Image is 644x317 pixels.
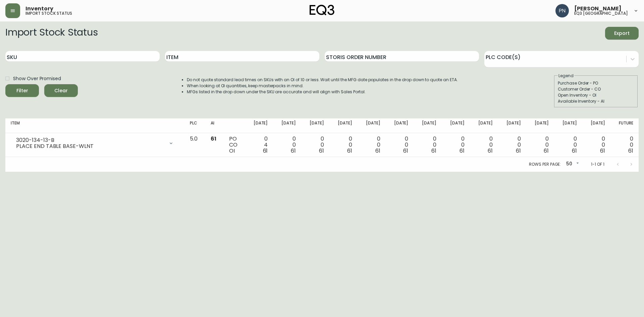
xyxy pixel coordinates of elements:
[363,136,380,154] div: 0 0
[544,147,549,155] span: 61
[291,147,296,155] span: 61
[187,83,458,89] li: When looking at OI quantities, keep masterpacks in mind.
[50,87,72,95] span: Clear
[558,98,634,104] div: Available Inventory - AI
[588,136,605,154] div: 0 0
[572,147,577,155] span: 61
[229,147,235,155] span: OI
[498,118,526,133] th: [DATE]
[319,147,324,155] span: 61
[278,136,296,154] div: 0 0
[245,118,273,133] th: [DATE]
[307,136,324,154] div: 0 0
[16,143,164,149] div: PLACE END TABLE BASE-WLNT
[184,133,205,157] td: 5.0
[558,92,634,98] div: Open Inventory - OI
[329,118,358,133] th: [DATE]
[263,147,268,155] span: 61
[475,136,493,154] div: 0 0
[187,77,458,83] li: Do not quote standard lead times on SKUs with an OI of 10 or less. Wait until the MFG date popula...
[574,6,622,11] span: [PERSON_NAME]
[44,84,78,97] button: Clear
[555,4,569,17] img: 496f1288aca128e282dab2021d4f4334
[310,5,334,15] img: logo
[460,147,465,155] span: 61
[205,118,224,133] th: AI
[591,161,604,167] p: 1-1 of 1
[386,118,414,133] th: [DATE]
[301,118,329,133] th: [DATE]
[558,86,634,92] div: Customer Order - CO
[554,118,582,133] th: [DATE]
[358,118,386,133] th: [DATE]
[11,136,179,151] div: 3020-134-13-BPLACE END TABLE BASE-WLNT
[532,136,549,154] div: 0 0
[529,161,561,167] p: Rows per page:
[13,75,61,82] span: Show Over Promised
[5,84,39,97] button: Filter
[558,80,634,86] div: Purchase Order - PO
[25,6,53,11] span: Inventory
[470,118,498,133] th: [DATE]
[414,118,442,133] th: [DATE]
[5,27,98,40] h2: Import Stock Status
[211,135,216,143] span: 61
[391,136,409,154] div: 0 0
[335,136,352,154] div: 0 0
[628,147,633,155] span: 61
[563,159,580,170] div: 50
[184,118,205,133] th: PLC
[229,136,240,154] div: PO CO
[25,11,72,15] h5: import stock status
[5,118,184,133] th: Item
[447,136,465,154] div: 0 0
[375,147,380,155] span: 61
[616,136,633,154] div: 0 0
[559,136,577,154] div: 0 0
[488,147,493,155] span: 61
[419,136,436,154] div: 0 0
[347,147,352,155] span: 61
[431,147,436,155] span: 61
[526,118,554,133] th: [DATE]
[16,137,164,143] div: 3020-134-13-B
[503,136,521,154] div: 0 0
[605,27,639,40] button: Export
[574,11,628,15] h5: eq3 [GEOGRAPHIC_DATA]
[600,147,605,155] span: 61
[187,89,458,95] li: MFGs listed in the drop down under the SKU are accurate and will align with Sales Portal.
[610,118,639,133] th: Future
[582,118,610,133] th: [DATE]
[610,29,633,38] span: Export
[516,147,521,155] span: 61
[558,73,574,79] legend: Legend
[251,136,268,154] div: 0 4
[403,147,408,155] span: 61
[442,118,470,133] th: [DATE]
[273,118,301,133] th: [DATE]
